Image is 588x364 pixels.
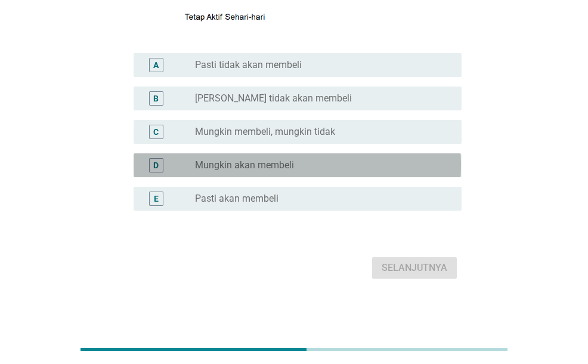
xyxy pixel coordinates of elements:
[195,126,335,138] label: Mungkin membeli, mungkin tidak
[195,193,278,205] label: Pasti akan membeli
[195,159,294,171] label: Mungkin akan membeli
[195,59,302,71] label: Pasti tidak akan membeli
[154,193,159,205] div: E
[153,126,159,138] div: C
[153,92,159,105] div: B
[195,92,352,104] label: [PERSON_NAME] tidak akan membeli
[153,59,159,72] div: A
[153,159,159,172] div: D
